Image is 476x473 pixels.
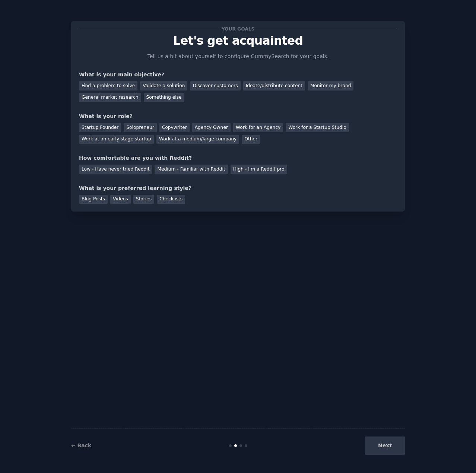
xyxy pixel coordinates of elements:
div: Find a problem to solve [79,81,137,91]
div: Blog Posts [79,195,108,204]
div: How comfortable are you with Reddit? [79,154,397,162]
div: Medium - Familiar with Reddit [155,165,228,174]
p: Let's get acquainted [79,34,397,47]
a: ← Back [71,442,91,448]
div: Validate a solution [140,81,187,91]
div: Stories [133,195,154,204]
div: Something else [144,93,184,102]
div: Work at an early stage startup [79,135,154,144]
div: What is your role? [79,112,397,120]
span: Your goals [220,25,256,33]
div: Work for a Startup Studio [286,123,349,132]
p: Tell us a bit about yourself to configure GummySearch for your goals. [144,53,332,60]
div: Ideate/distribute content [243,81,305,91]
div: Videos [110,195,131,204]
div: Checklists [157,195,185,204]
div: Low - Have never tried Reddit [79,165,152,174]
div: Startup Founder [79,123,121,132]
div: General market research [79,93,141,102]
div: What is your main objective? [79,71,397,79]
div: Other [242,135,260,144]
div: Copywriter [159,123,190,132]
div: What is your preferred learning style? [79,184,397,192]
div: High - I'm a Reddit pro [231,165,287,174]
div: Work for an Agency [233,123,283,132]
div: Agency Owner [192,123,231,132]
div: Solopreneur [124,123,156,132]
div: Work at a medium/large company [156,135,239,144]
div: Discover customers [190,81,240,91]
div: Monitor my brand [308,81,353,91]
